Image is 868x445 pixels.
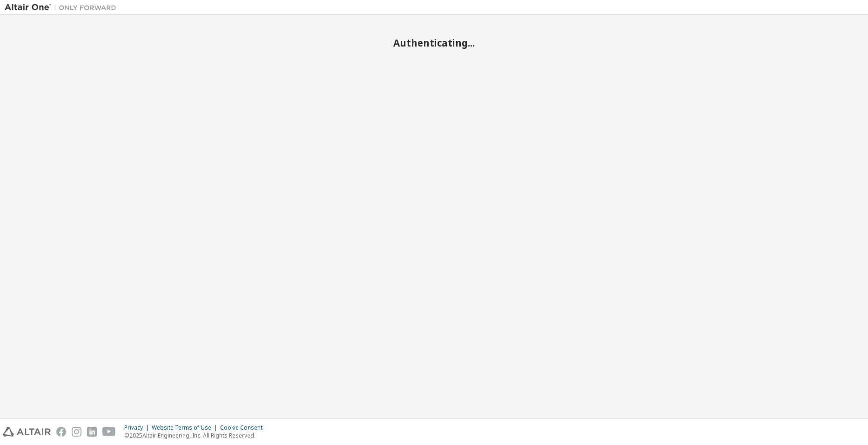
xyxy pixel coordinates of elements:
[3,427,51,437] img: altair_logo.svg
[5,3,121,12] img: Altair One
[56,427,66,437] img: facebook.svg
[124,424,152,432] div: Privacy
[87,427,97,437] img: linkedin.svg
[72,427,81,437] img: instagram.svg
[124,432,268,439] p: © 2025 Altair Engineering, Inc. All Rights Reserved.
[220,424,268,432] div: Cookie Consent
[152,424,220,432] div: Website Terms of Use
[102,427,116,437] img: youtube.svg
[5,37,863,49] h2: Authenticating...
